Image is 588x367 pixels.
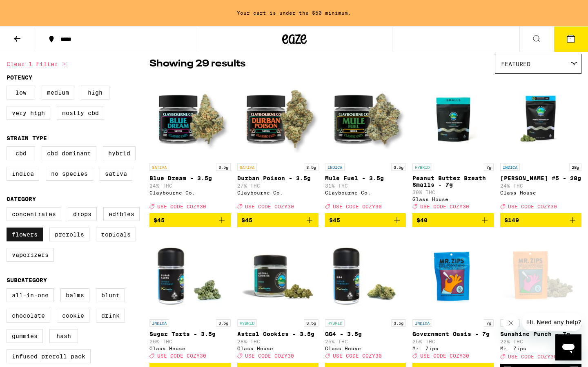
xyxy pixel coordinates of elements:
p: Mule Fuel - 3.5g [325,175,406,181]
p: 27% THC [237,183,318,188]
span: USE CODE COZY30 [508,354,557,360]
label: All-In-One [7,288,54,302]
p: Showing 29 results [149,57,245,71]
p: 30% THC [412,190,494,195]
legend: Category [7,196,36,202]
p: SATIVA [500,319,520,327]
label: Sativa [100,167,132,181]
span: USE CODE COZY30 [333,354,382,359]
span: 1 [570,37,572,42]
img: Mr. Zips - Government Oasis - 7g [412,234,494,315]
label: Blunt [96,288,125,302]
p: Durban Poison - 3.5g [237,175,318,181]
label: Edibles [103,207,140,221]
div: Claybourne Co. [237,190,318,195]
p: INDICA [325,164,345,171]
iframe: Button to launch messaging window [555,334,581,360]
div: Claybourne Co. [325,190,406,195]
img: Claybourne Co. - Blue Dream - 3.5g [149,78,231,159]
span: USE CODE COZY30 [157,354,206,359]
span: USE CODE COZY30 [508,204,557,209]
span: USE CODE COZY30 [245,354,294,359]
p: 24% THC [149,183,231,188]
p: INDICA [149,319,169,327]
label: Flowers [7,228,43,241]
p: 24% THC [500,183,581,188]
label: Topicals [96,228,136,241]
p: Government Oasis - 7g [412,331,494,337]
a: Open page for Peanut Butter Breath Smalls - 7g from Glass House [412,78,494,213]
legend: Subcategory [7,277,47,283]
span: USE CODE COZY30 [420,354,469,359]
label: Indica [7,167,39,181]
div: Glass House [412,197,494,202]
p: Peanut Butter Breath Smalls - 7g [412,175,494,188]
label: Balms [60,288,89,302]
span: $149 [504,217,519,223]
p: 25% THC [325,339,406,344]
p: INDICA [500,164,520,171]
p: 31% THC [325,183,406,188]
label: Low [7,86,35,99]
button: Add to bag [500,213,581,227]
label: Prerolls [49,228,89,241]
p: INDICA [412,319,432,327]
p: 26% THC [149,339,231,344]
label: Hybrid [103,146,136,160]
label: Infused Preroll Pack [7,349,91,363]
p: 28% THC [237,339,318,344]
div: Glass House [237,346,318,351]
label: Drops [68,207,97,221]
p: HYBRID [412,164,432,171]
img: Claybourne Co. - Durban Poison - 3.5g [237,78,318,159]
a: Open page for Blue Dream - 3.5g from Claybourne Co. [149,78,231,213]
div: Glass House [149,346,231,351]
label: CBD Dominant [42,146,96,160]
p: 28g [569,164,581,171]
span: $45 [154,217,165,223]
div: Mr. Zips [500,346,581,351]
p: Astral Cookies - 3.5g [237,331,318,337]
p: [PERSON_NAME] #5 - 28g [500,175,581,181]
span: $45 [329,217,340,223]
p: HYBRID [237,319,257,327]
p: 3.5g [216,164,231,171]
iframe: Close message [503,315,519,331]
p: 3.5g [304,164,318,171]
legend: Strain Type [7,135,47,141]
div: Claybourne Co. [149,190,231,195]
p: 3.5g [391,164,406,171]
a: Open page for Government Oasis - 7g from Mr. Zips [412,234,494,363]
a: Open page for Mule Fuel - 3.5g from Claybourne Co. [325,78,406,213]
p: GG4 - 3.5g [325,331,406,337]
label: Hash [49,329,78,343]
iframe: Message from company [522,313,581,331]
label: Gummies [7,329,43,343]
span: USE CODE COZY30 [333,204,382,209]
img: Glass House - Donny Burger #5 - 28g [500,78,581,159]
label: Chocolate [7,309,50,323]
img: Glass House - Astral Cookies - 3.5g [237,234,318,315]
label: Vaporizers [7,248,54,262]
a: Open page for Durban Poison - 3.5g from Claybourne Co. [237,78,318,213]
div: Glass House [325,346,406,351]
a: Open page for Sunshine Punch - 7g from Mr. Zips [500,234,581,363]
a: Open page for Sugar Tarts - 3.5g from Glass House [149,234,231,363]
span: $40 [416,217,428,223]
img: Claybourne Co. - Mule Fuel - 3.5g [325,78,406,159]
a: Open page for GG4 - 3.5g from Glass House [325,234,406,363]
p: Sugar Tarts - 3.5g [149,331,231,337]
p: SATIVA [237,164,257,171]
p: Sunshine Punch - 7g [500,331,581,337]
label: Cookie [57,309,89,323]
p: HYBRID [325,319,345,327]
button: Add to bag [412,213,494,227]
p: 25% THC [412,339,494,344]
span: USE CODE COZY30 [420,204,469,209]
img: Glass House - Sugar Tarts - 3.5g [149,234,231,315]
a: Open page for Astral Cookies - 3.5g from Glass House [237,234,318,363]
label: Very High [7,106,50,120]
p: 3.5g [391,319,406,327]
legend: Potency [7,74,32,81]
